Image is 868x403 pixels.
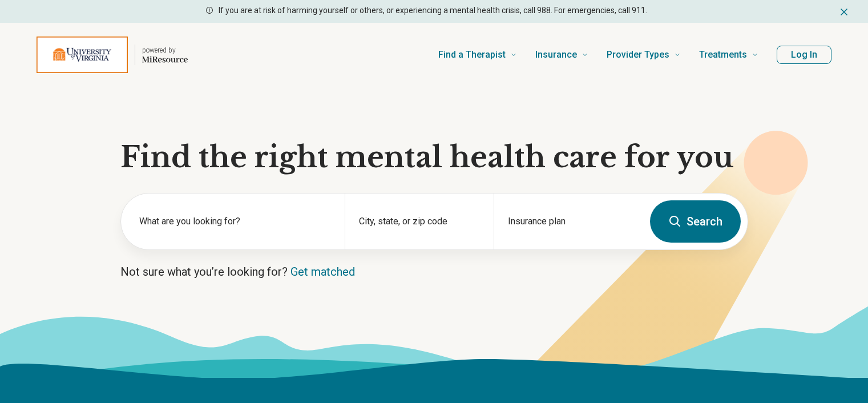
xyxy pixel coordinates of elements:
[438,32,517,78] a: Find a Therapist
[120,140,748,175] h1: Find the right mental health care for you
[37,37,188,73] a: Home page
[535,47,577,63] span: Insurance
[535,32,588,78] a: Insurance
[142,46,188,55] p: powered by
[438,47,506,63] span: Find a Therapist
[219,5,647,17] p: If you are at risk of harming yourself or others, or experiencing a mental health crisis, call 98...
[699,32,758,78] a: Treatments
[699,47,747,63] span: Treatments
[777,46,831,64] button: Log In
[607,47,669,63] span: Provider Types
[650,200,741,243] button: Search
[838,5,850,18] button: Dismiss
[607,32,681,78] a: Provider Types
[120,264,748,280] p: Not sure what you’re looking for?
[139,215,331,228] label: What are you looking for?
[290,265,355,279] a: Get matched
